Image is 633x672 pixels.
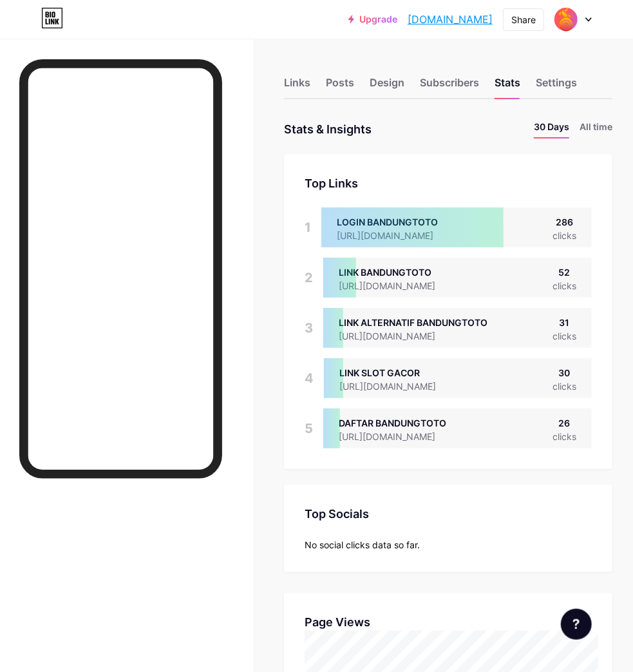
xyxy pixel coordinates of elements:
div: 5 [305,408,313,448]
div: Posts [326,75,354,98]
div: [URL][DOMAIN_NAME] [339,379,457,393]
li: 30 Days [534,120,569,139]
div: Top Socials [305,505,592,523]
div: clicks [553,279,576,293]
div: [URL][DOMAIN_NAME] [339,279,456,293]
div: 31 [553,316,576,329]
div: 2 [305,258,313,298]
div: 30 [553,366,576,379]
div: LINK ALTERNATIF BANDUNGTOTO [339,316,487,329]
div: 26 [553,416,576,430]
div: Share [511,13,536,26]
div: [URL][DOMAIN_NAME] [339,329,487,343]
a: [DOMAIN_NAME] [408,12,493,27]
div: Page Views [305,613,592,631]
div: LINK BANDUNGTOTO [339,265,456,279]
div: clicks [553,329,576,343]
div: LINK SLOT GACOR [339,366,457,379]
div: 286 [553,215,576,229]
a: Upgrade [348,14,397,24]
div: clicks [553,379,576,393]
div: 3 [305,308,313,348]
div: clicks [553,430,576,443]
img: Bandung Banned [554,7,578,32]
div: Settings [536,75,577,98]
div: Top Links [305,175,592,192]
div: clicks [553,229,576,242]
div: 52 [553,265,576,279]
div: DAFTAR BANDUNGTOTO [339,416,456,430]
div: Design [370,75,404,98]
li: All time [580,120,612,139]
div: [URL][DOMAIN_NAME] [339,430,456,443]
div: 1 [305,207,311,247]
div: Links [284,75,310,98]
div: Subscribers [420,75,479,98]
div: 4 [305,358,314,398]
div: No social clicks data so far. [305,538,592,552]
div: Stats [495,75,520,98]
div: Stats & Insights [284,120,372,139]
